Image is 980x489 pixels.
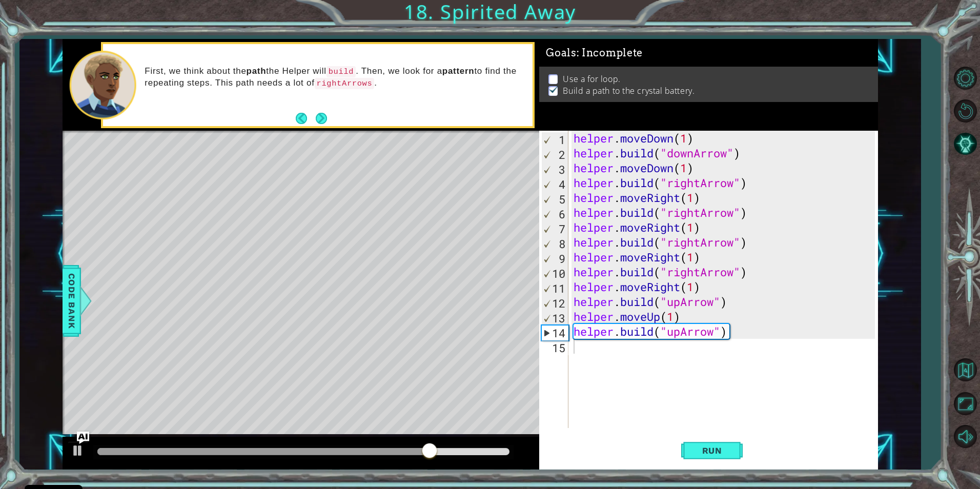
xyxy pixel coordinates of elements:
[563,85,695,96] p: Build a path to the crystal battery.
[63,131,536,433] div: Level Map
[541,340,568,355] div: 15
[542,132,568,147] div: 1
[315,78,375,89] code: rightArrows
[326,66,356,77] code: build
[296,113,316,124] button: Back
[316,113,328,125] button: Next
[950,96,980,126] button: Restart Level
[542,311,568,325] div: 13
[950,354,980,388] a: Back to Map
[950,355,980,385] button: Back to Map
[950,389,980,419] button: Maximize Browser
[950,422,980,452] button: Mute
[542,162,568,177] div: 3
[681,434,743,467] button: Shift+Enter: Run current code.
[546,47,643,59] span: Goals
[77,432,89,444] button: Ask AI
[542,266,568,281] div: 10
[542,325,568,340] div: 14
[563,73,620,85] p: Use a for loop.
[542,251,568,266] div: 9
[577,47,643,59] span: : Incomplete
[442,66,475,76] strong: pattern
[542,281,568,296] div: 11
[542,221,568,236] div: 7
[542,177,568,192] div: 4
[68,441,88,462] button: Ctrl + P: Play
[542,296,568,311] div: 12
[247,66,267,76] strong: path
[64,270,80,332] span: Code Bank
[548,85,559,93] img: Check mark for checkbox
[542,236,568,251] div: 8
[542,192,568,207] div: 5
[950,129,980,158] button: AI Hint
[950,63,980,93] button: Level Options
[542,147,568,162] div: 2
[542,207,568,221] div: 6
[145,66,525,89] p: First, we think about the the Helper will . Then, we look for a to find the repeating steps. This...
[692,445,732,456] span: Run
